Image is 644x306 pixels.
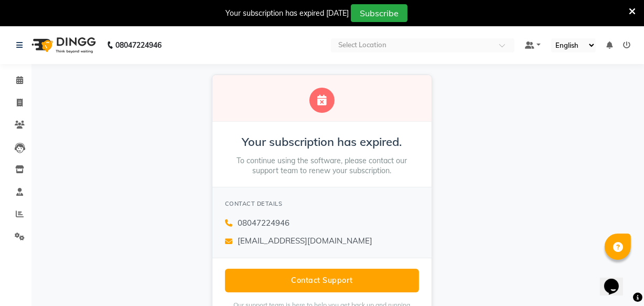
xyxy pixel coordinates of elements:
span: [EMAIL_ADDRESS][DOMAIN_NAME] [238,235,372,247]
h2: Your subscription has expired. [225,134,419,150]
button: Contact Support [225,269,419,292]
div: Select Location [338,40,387,50]
span: CONTACT DETAILS [225,200,283,207]
p: To continue using the software, please contact our support team to renew your subscription. [225,156,419,176]
b: 08047224946 [115,30,162,60]
iframe: chat widget [600,264,634,296]
img: logo [27,30,99,60]
div: Your subscription has expired [DATE] [226,8,349,19]
span: 08047224946 [238,217,289,229]
button: Subscribe [351,4,407,22]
